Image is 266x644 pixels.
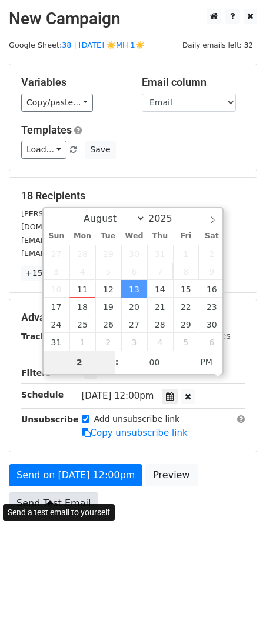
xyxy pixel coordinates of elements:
[9,9,257,29] h2: New Campaign
[119,351,191,374] input: Minute
[44,262,69,280] span: August 3, 2025
[173,245,199,262] span: August 1, 2025
[121,298,147,315] span: August 20, 2025
[115,350,119,373] span: :
[199,262,225,280] span: August 9, 2025
[95,280,121,298] span: August 12, 2025
[142,76,245,89] h5: Email column
[95,245,121,262] span: July 29, 2025
[145,464,197,486] a: Preview
[9,492,98,515] a: Send Test Email
[21,209,214,232] small: [PERSON_NAME][EMAIL_ADDRESS][PERSON_NAME][DOMAIN_NAME]
[69,245,95,262] span: July 28, 2025
[199,298,225,315] span: August 23, 2025
[207,588,266,644] iframe: Chat Widget
[173,280,199,298] span: August 15, 2025
[121,280,147,298] span: August 13, 2025
[82,428,188,438] a: Copy unsubscribe link
[95,262,121,280] span: August 5, 2025
[21,76,124,89] h5: Variables
[173,262,199,280] span: August 8, 2025
[121,232,147,240] span: Wed
[69,232,95,240] span: Mon
[173,315,199,333] span: August 29, 2025
[199,333,225,351] span: September 6, 2025
[44,351,115,374] input: Hour
[145,213,188,224] input: Year
[3,504,115,521] div: Send a test email to yourself
[173,333,199,351] span: September 5, 2025
[44,333,69,351] span: August 31, 2025
[21,415,79,424] strong: Unsubscribe
[21,266,71,281] a: +15 more
[21,124,72,136] a: Templates
[121,245,147,262] span: July 30, 2025
[199,280,225,298] span: August 16, 2025
[121,262,147,280] span: August 6, 2025
[95,315,121,333] span: August 26, 2025
[173,232,199,240] span: Fri
[69,280,95,298] span: August 11, 2025
[190,350,222,373] span: Click to toggle
[95,333,121,351] span: September 2, 2025
[178,39,257,52] span: Daily emails left: 32
[121,333,147,351] span: September 3, 2025
[21,94,93,112] a: Copy/paste...
[69,298,95,315] span: August 18, 2025
[21,311,245,324] h5: Advanced
[95,298,121,315] span: August 19, 2025
[147,333,173,351] span: September 4, 2025
[44,298,69,315] span: August 17, 2025
[69,333,95,351] span: September 1, 2025
[21,332,61,341] strong: Tracking
[147,315,173,333] span: August 28, 2025
[199,232,225,240] span: Sat
[69,315,95,333] span: August 25, 2025
[44,280,69,298] span: August 10, 2025
[21,189,245,202] h5: 18 Recipients
[44,245,69,262] span: July 27, 2025
[85,141,115,159] button: Save
[95,232,121,240] span: Tue
[21,249,152,258] small: [EMAIL_ADDRESS][DOMAIN_NAME]
[147,232,173,240] span: Thu
[147,298,173,315] span: August 21, 2025
[199,315,225,333] span: August 30, 2025
[21,390,64,399] strong: Schedule
[147,280,173,298] span: August 14, 2025
[178,41,257,49] a: Daily emails left: 32
[121,315,147,333] span: August 27, 2025
[147,245,173,262] span: July 31, 2025
[82,391,154,401] span: [DATE] 12:00pm
[69,262,95,280] span: August 4, 2025
[21,236,152,245] small: [EMAIL_ADDRESS][DOMAIN_NAME]
[21,368,51,378] strong: Filters
[44,232,69,240] span: Sun
[9,41,145,49] small: Google Sheet:
[94,413,180,425] label: Add unsubscribe link
[44,315,69,333] span: August 24, 2025
[147,262,173,280] span: August 7, 2025
[184,330,230,342] label: UTM Codes
[173,298,199,315] span: August 22, 2025
[62,41,145,49] a: 38 | [DATE] ☀️MH 1☀️
[199,245,225,262] span: August 2, 2025
[21,141,66,159] a: Load...
[9,464,142,486] a: Send on [DATE] 12:00pm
